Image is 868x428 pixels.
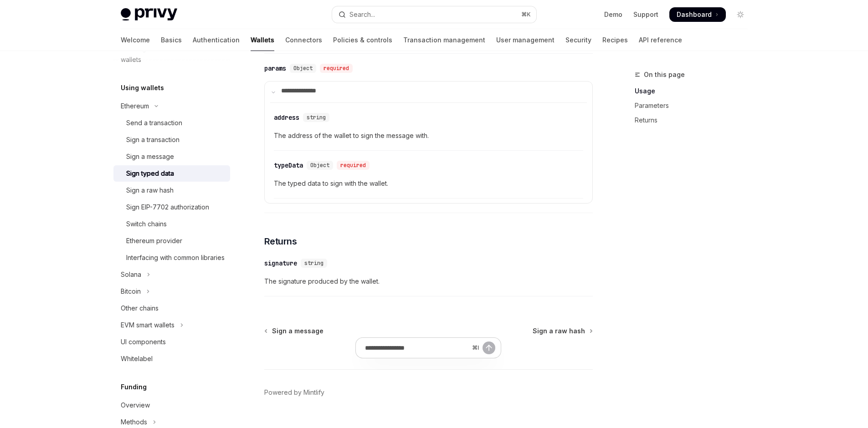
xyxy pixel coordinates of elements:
button: Toggle EVM smart wallets section [113,317,230,333]
div: params [264,64,286,73]
div: Solana [121,269,141,280]
div: address [274,113,299,122]
button: Toggle dark mode [733,7,748,22]
span: Object [293,65,313,72]
a: Authentication [193,29,240,51]
div: required [320,64,353,73]
a: Sign typed data [113,165,230,182]
div: Methods [121,417,147,428]
a: Usage [635,84,755,98]
a: User management [496,29,555,51]
div: Search... [349,9,375,20]
a: Sign a raw hash [113,182,230,199]
div: Sign a message [126,151,174,162]
div: Ethereum provider [126,235,182,246]
a: Recipes [602,29,628,51]
a: Demo [604,10,622,19]
a: Sign a transaction [113,132,230,148]
span: Sign a message [272,326,324,336]
a: Sign a raw hash [533,326,592,336]
div: Other chains [121,303,159,314]
div: required [337,161,370,170]
button: Toggle Ethereum section [113,98,230,114]
span: string [304,260,324,267]
button: Send message [483,341,495,354]
button: Open search [332,6,536,23]
span: Sign a raw hash [533,326,585,336]
div: typeData [274,161,303,170]
a: Send a transaction [113,115,230,131]
button: Toggle Bitcoin section [113,283,230,300]
a: Transaction management [403,29,485,51]
h5: Funding [121,382,147,392]
span: string [307,114,326,121]
button: Toggle Solana section [113,266,230,283]
div: UI components [121,336,166,347]
span: ⌘ K [521,11,531,18]
a: Support [633,10,658,19]
div: Sign typed data [126,168,174,179]
div: Whitelabel [121,353,153,364]
span: Object [310,162,329,169]
a: API reference [639,29,682,51]
a: Ethereum provider [113,233,230,249]
div: Send a transaction [126,117,182,128]
a: Dashboard [669,7,726,22]
a: Overview [113,397,230,413]
div: signature [264,259,297,268]
div: Sign a transaction [126,134,180,145]
div: Ethereum [121,101,149,112]
div: Sign a raw hash [126,185,174,196]
div: Bitcoin [121,286,141,297]
span: The signature produced by the wallet. [264,276,593,287]
a: Powered by Mintlify [264,388,324,397]
a: Sign a message [113,148,230,165]
div: Overview [121,400,150,411]
a: UI components [113,334,230,350]
a: Whitelabel [113,351,230,367]
input: Ask a question... [365,338,468,358]
a: Sign a message [265,326,324,336]
div: Sign EIP-7702 authorization [126,202,209,213]
a: Sign EIP-7702 authorization [113,199,230,215]
div: EVM smart wallets [121,320,175,331]
a: Policies & controls [333,29,392,51]
a: Wallets [251,29,274,51]
span: On this page [644,69,685,80]
a: Parameters [635,98,755,113]
a: Security [565,29,591,51]
div: Switch chains [126,219,167,229]
a: Welcome [121,29,150,51]
span: The typed data to sign with the wallet. [274,178,583,189]
a: Basics [161,29,182,51]
a: Connectors [285,29,322,51]
div: Interfacing with common libraries [126,252,225,263]
img: light logo [121,8,177,21]
a: Other chains [113,300,230,316]
span: Dashboard [677,10,712,19]
span: Returns [264,235,297,248]
a: Interfacing with common libraries [113,250,230,266]
a: Switch chains [113,216,230,232]
a: Returns [635,113,755,127]
h5: Using wallets [121,82,164,93]
span: The address of the wallet to sign the message with. [274,130,583,141]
